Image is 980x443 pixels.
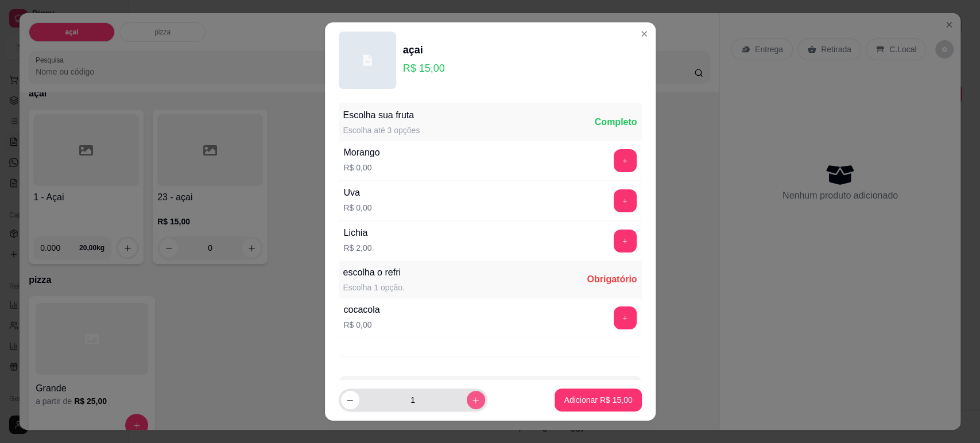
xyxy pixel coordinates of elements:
button: add [614,230,637,252]
button: Adicionar R$ 15,00 [555,388,641,411]
p: R$ 0,00 [344,202,372,213]
p: R$ 15,00 [403,60,445,76]
div: Escolha até 3 opções [343,125,420,136]
p: Adicionar R$ 15,00 [564,394,632,406]
p: R$ 0,00 [344,162,380,173]
button: add [614,306,637,329]
div: açai [403,42,445,58]
div: cocacola [344,303,380,317]
div: escolha o refri [343,266,405,279]
p: R$ 0,00 [344,319,380,331]
p: R$ 2,00 [344,242,372,254]
div: Escolha sua fruta [343,108,420,122]
button: add [614,189,637,212]
div: Obrigatório [587,273,637,286]
button: add [614,149,637,172]
div: Uva [344,186,372,200]
div: Morango [344,146,380,160]
button: decrease-product-quantity [341,391,359,409]
div: Lichia [344,226,372,240]
button: Close [635,25,653,43]
button: increase-product-quantity [467,391,485,409]
div: Completo [595,115,637,129]
div: Escolha 1 opção. [343,282,405,293]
